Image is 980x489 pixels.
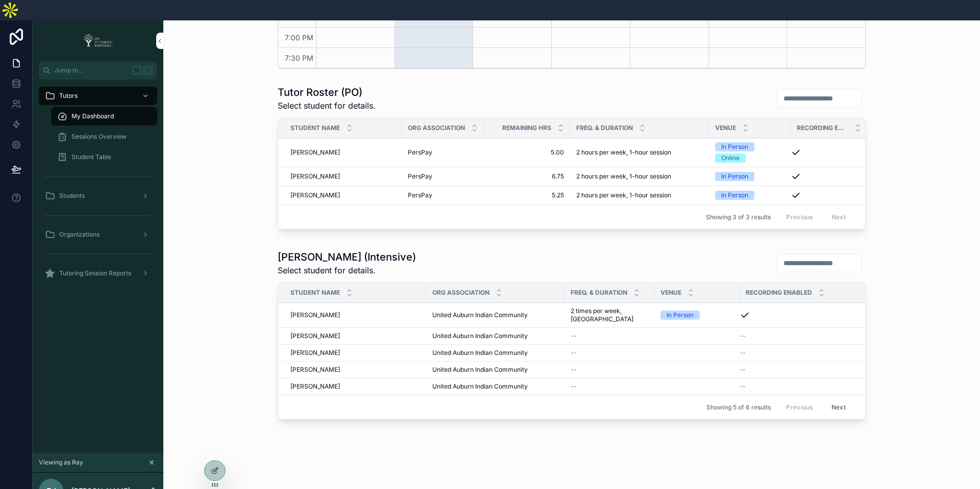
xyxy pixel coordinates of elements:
[432,382,558,391] a: United Auburn Indian Community
[144,66,152,74] span: K
[571,307,648,323] a: 2 times per week, [GEOGRAPHIC_DATA]
[715,191,785,200] a: In Person
[667,311,694,320] div: In Person
[59,230,100,239] span: Organizations
[51,148,157,166] a: Student Table
[408,124,465,132] span: Org Association
[715,172,785,181] a: In Person
[797,124,848,132] span: Recording Enabled
[740,332,746,340] span: --
[432,332,528,340] span: United Auburn Indian Community
[571,332,648,340] a: --
[282,13,316,21] span: 6:30 PM
[290,191,340,199] span: [PERSON_NAME]
[39,87,157,105] a: Tutors
[571,366,648,374] a: --
[278,85,376,99] h1: Tutor Roster (PO)
[571,349,577,357] span: --
[290,382,420,391] a: [PERSON_NAME]
[740,332,860,340] a: --
[502,124,551,132] span: Remaining Hrs
[290,349,340,357] span: [PERSON_NAME]
[290,349,420,357] a: [PERSON_NAME]
[408,172,478,181] a: PersPay
[39,187,157,205] a: Students
[290,148,396,157] a: [PERSON_NAME]
[576,148,703,157] a: 2 hours per week, 1-hour session
[290,148,340,157] span: [PERSON_NAME]
[59,269,131,277] span: Tutoring Session Reports
[51,107,157,125] a: My Dashboard
[660,289,681,297] span: Venue
[290,289,340,297] span: Student Name
[721,153,740,163] div: Online
[740,349,860,357] a: --
[432,366,558,374] a: United Auburn Indian Community
[290,124,340,132] span: Student Name
[51,127,157,146] a: Sessions Overview
[571,382,648,391] a: --
[721,142,748,151] div: In Person
[576,172,703,181] a: 2 hours per week, 1-hour session
[576,191,671,199] span: 2 hours per week, 1-hour session
[290,311,420,319] a: [PERSON_NAME]
[80,33,116,49] img: App logo
[571,289,627,297] span: Freq. & Duration
[290,366,340,374] span: [PERSON_NAME]
[740,382,746,391] span: --
[721,191,748,200] div: In Person
[721,172,748,181] div: In Person
[71,153,111,161] span: Student Table
[576,148,671,157] span: 2 hours per week, 1-hour session
[278,250,416,264] h1: [PERSON_NAME] (Intensive)
[290,332,340,340] span: [PERSON_NAME]
[290,172,340,181] span: [PERSON_NAME]
[290,382,340,391] span: [PERSON_NAME]
[746,289,812,297] span: Recording Enabled
[576,191,703,199] a: 2 hours per week, 1-hour session
[571,349,648,357] a: --
[432,366,528,374] span: United Auburn Indian Community
[706,403,771,411] span: Showing 5 of 6 results
[278,99,376,112] span: Select student for details.
[282,33,316,42] span: 7:00 PM
[71,112,114,120] span: My Dashboard
[432,349,558,357] a: United Auburn Indian Community
[432,382,528,391] span: United Auburn Indian Community
[408,191,432,199] span: PersPay
[571,332,577,340] span: --
[571,382,577,391] span: --
[432,349,528,357] span: United Auburn Indian Community
[740,366,746,374] span: --
[490,191,564,199] a: 5.25
[432,332,558,340] a: United Auburn Indian Community
[55,66,128,74] span: Jump to...
[39,264,157,282] a: Tutoring Session Reports
[290,332,420,340] a: [PERSON_NAME]
[290,172,396,181] a: [PERSON_NAME]
[39,225,157,244] a: Organizations
[290,366,420,374] a: [PERSON_NAME]
[571,366,577,374] span: --
[576,124,633,132] span: Freq. & Duration
[432,311,528,319] span: United Auburn Indian Community
[740,366,860,374] a: --
[706,213,771,221] span: Showing 3 of 3 results
[408,148,432,157] span: PersPay
[490,148,564,157] a: 5.00
[740,382,860,391] a: --
[33,80,163,296] div: scrollable content
[576,172,671,181] span: 2 hours per week, 1-hour session
[408,191,478,199] a: PersPay
[432,311,558,319] a: United Auburn Indian Community
[290,191,396,199] a: [PERSON_NAME]
[824,399,853,415] button: Next
[408,172,432,181] span: PersPay
[408,148,478,157] a: PersPay
[39,61,157,80] button: Jump to...K
[490,172,564,181] a: 6.75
